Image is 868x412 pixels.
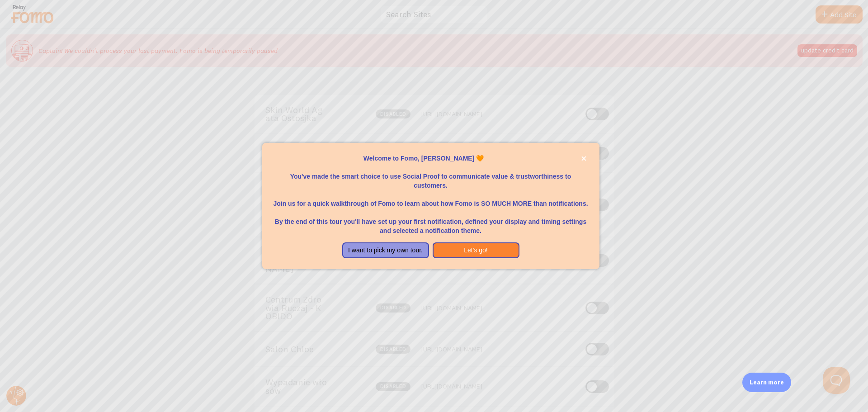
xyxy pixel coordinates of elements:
[342,242,429,259] button: I want to pick my own tour.
[273,208,589,235] p: By the end of this tour you'll have set up your first notification, defined your display and timi...
[273,163,589,190] p: You've made the smart choice to use Social Proof to communicate value & trustworthiness to custom...
[433,242,519,259] button: Let's go!
[579,154,589,163] button: close,
[750,378,784,387] p: Learn more
[273,154,589,163] p: Welcome to Fomo, [PERSON_NAME] 🧡
[273,190,589,208] p: Join us for a quick walkthrough of Fomo to learn about how Fomo is SO MUCH MORE than notifications.
[262,143,599,270] div: Welcome to Fomo, Robert Wnuk 🧡You&amp;#39;ve made the smart choice to use Social Proof to communi...
[742,373,791,392] div: Learn more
